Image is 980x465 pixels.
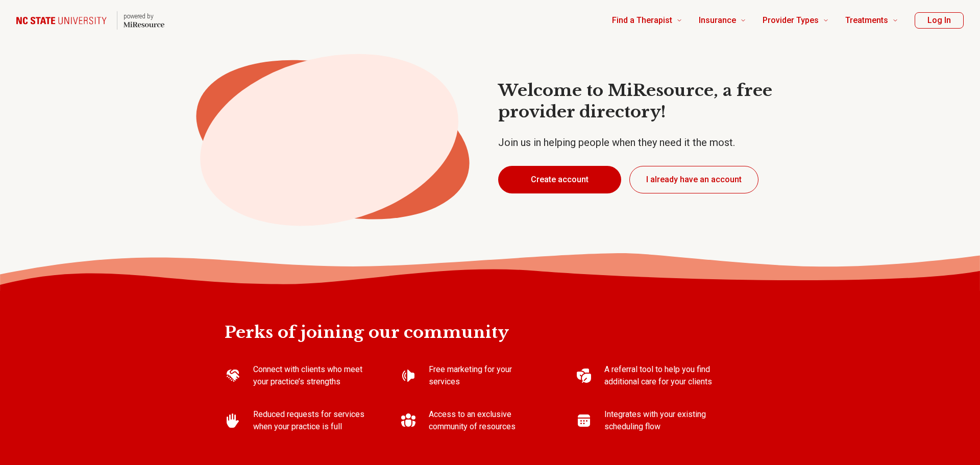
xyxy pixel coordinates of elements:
[498,80,800,123] h1: Welcome to MiResource, a free provider directory!
[604,363,719,388] p: A referral tool to help you find additional care for your clients
[845,13,888,28] span: Treatments
[915,12,964,29] button: Log In
[612,13,672,28] span: Find a Therapist
[124,12,164,20] p: powered by
[16,4,164,37] a: Home page
[498,166,621,193] button: Create account
[604,408,719,433] p: Integrates with your existing scheduling flow
[253,363,367,388] p: Connect with clients who meet your practice’s strengths
[763,13,819,28] span: Provider Types
[225,289,755,344] h2: Perks of joining our community
[253,408,367,433] p: Reduced requests for services when your practice is full
[629,166,758,193] button: I already have an account
[429,363,543,388] p: Free marketing for your services
[429,408,543,433] p: Access to an exclusive community of resources
[498,135,800,150] p: Join us in helping people when they need it the most.
[699,13,736,28] span: Insurance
